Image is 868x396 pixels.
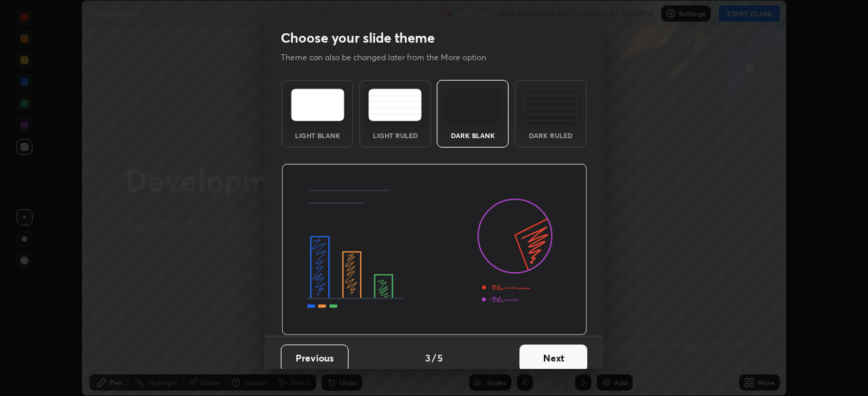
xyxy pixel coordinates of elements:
p: Theme can also be changed later from the More option [281,51,500,64]
div: Dark Blank [446,132,500,139]
img: lightRuledTheme.5fabf969.svg [368,89,422,121]
h4: / [432,351,436,365]
div: Light Blank [290,132,344,139]
h4: 5 [437,351,443,365]
img: darkThemeBanner.d06ce4a2.svg [281,164,587,336]
div: Light Ruled [368,132,422,139]
h2: Choose your slide theme [281,29,435,47]
button: Previous [281,345,349,372]
img: darkRuledTheme.de295e13.svg [524,89,577,121]
img: darkTheme.f0cc69e5.svg [446,89,500,121]
h4: 3 [425,351,431,365]
div: Dark Ruled [524,132,578,139]
img: lightTheme.e5ed3b09.svg [291,89,344,121]
button: Next [519,345,587,372]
